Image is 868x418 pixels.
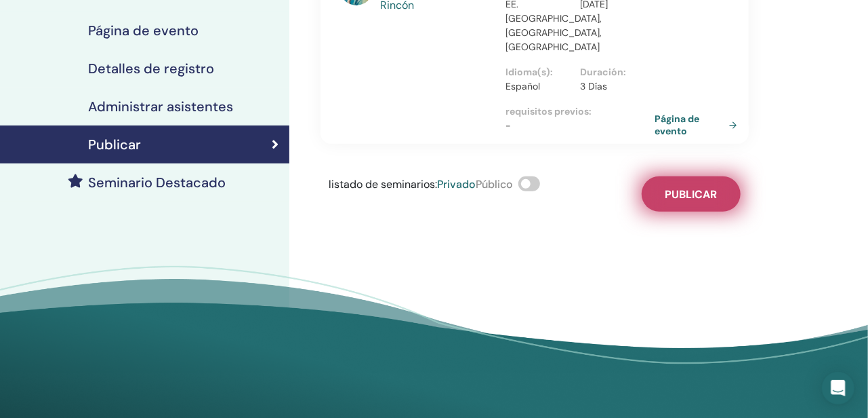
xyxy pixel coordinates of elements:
h4: Administrar asistentes [88,98,233,115]
p: - [505,119,655,133]
h4: Seminario Destacado [88,174,226,191]
h4: Detalles de registro [88,60,214,77]
span: Publicar [665,187,718,202]
span: Público [476,177,513,191]
h4: Publicar [88,136,141,153]
span: listado de seminarios : [329,177,437,191]
button: Publicar [642,176,741,212]
p: Español [505,79,572,94]
span: Privado [437,177,476,191]
a: Página de evento [655,113,743,137]
p: Duración : [580,65,646,79]
p: 3 Días [580,79,646,94]
div: Abra Intercom Messenger [822,372,854,404]
p: Idioma(s) : [505,65,572,79]
h4: Página de evento [88,22,199,39]
p: requisitos previos : [505,104,655,119]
